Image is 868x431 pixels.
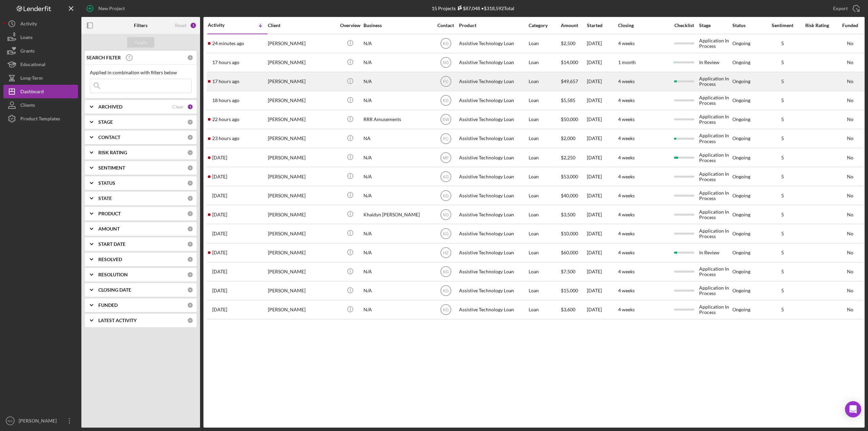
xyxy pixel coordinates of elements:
div: 0 [187,272,193,278]
b: START DATE [98,241,125,247]
div: Grants [20,44,35,59]
div: RRR Amusements [363,111,431,129]
time: 4 weeks [618,155,635,160]
div: Assistive Technology Loan [459,111,527,129]
div: Ongoing [732,155,750,160]
div: [DATE] [587,244,617,262]
div: Loan [529,130,560,148]
div: 5 [766,136,800,141]
div: Ongoing [732,174,750,179]
div: N/A [363,149,431,166]
time: 4 weeks [618,288,635,293]
div: Loan [529,205,560,223]
div: Loan [529,92,560,110]
div: Application In Process [699,111,732,129]
time: 1 month [618,59,636,65]
div: Ongoing [732,269,750,274]
div: [PERSON_NAME] [268,282,336,300]
div: Closing [618,23,669,28]
text: HZ [443,251,449,255]
div: Application In Process [699,282,732,300]
div: 5 [766,174,800,179]
div: Application In Process [699,149,732,166]
div: Ongoing [732,41,750,46]
div: [PERSON_NAME] [268,301,336,319]
div: Ongoing [732,79,750,84]
div: Ongoing [732,307,750,312]
b: SEARCH FILTER [86,55,121,60]
div: 0 [187,165,193,171]
div: No [835,250,865,255]
div: Reset [175,23,186,28]
b: AMOUNT [98,226,120,232]
time: 2025-09-02 18:31 [212,174,227,179]
div: Assistive Technology Loan [459,73,527,91]
b: FUNDED [98,302,118,308]
time: 2025-09-03 17:48 [212,136,239,141]
div: [PERSON_NAME] [268,54,336,72]
time: 4 weeks [618,97,635,103]
div: Application In Process [699,35,732,53]
text: KG [443,41,449,46]
div: [PERSON_NAME] [268,224,336,242]
div: 0 [187,302,193,308]
div: Activity [208,22,238,28]
div: Product [459,23,527,28]
div: Category [529,23,560,28]
div: Risk Rating [800,23,834,28]
div: Application In Process [699,92,732,110]
div: Assistive Technology Loan [459,224,527,242]
button: Export [826,2,865,15]
time: 2025-09-03 06:18 [212,155,227,160]
div: Client [268,23,336,28]
span: $60,000 [561,250,578,255]
div: Export [833,2,848,15]
div: 0 [187,150,193,156]
div: [DATE] [587,35,617,53]
div: Loan [529,168,560,185]
div: Assistive Technology Loan [459,168,527,185]
div: No [835,98,865,103]
time: 2025-09-04 00:16 [212,60,239,65]
div: No [835,60,865,65]
div: Loan [529,282,560,300]
b: ARCHIVED [98,104,122,110]
div: 0 [187,241,193,247]
div: Loan [529,244,560,262]
div: 5 [766,250,800,255]
div: Loan [529,73,560,91]
b: CONTACT [98,135,120,140]
div: Application In Process [699,187,732,204]
b: STATUS [98,180,115,186]
div: Applied in combination with filters below [90,70,192,75]
div: Business [363,23,431,28]
text: KG [443,174,449,179]
div: Product Templates [20,112,60,127]
div: Started [587,23,617,28]
div: [DATE] [587,187,617,204]
div: Activity [20,17,37,32]
div: Application In Process [699,130,732,148]
div: [PERSON_NAME] [268,35,336,53]
div: [PERSON_NAME] [268,73,336,91]
span: $7,500 [561,269,575,274]
div: Application In Process [699,73,732,91]
div: Khaidyn [PERSON_NAME] [363,205,431,223]
text: KG [443,289,449,293]
time: 4 weeks [618,250,635,255]
div: Assistive Technology Loan [459,130,527,148]
a: Loans [3,31,78,44]
button: Dashboard [3,85,78,98]
time: 4 weeks [618,174,635,179]
div: Apply [135,37,147,47]
div: 5 [766,212,800,217]
div: [DATE] [587,263,617,281]
div: 5 [766,193,800,198]
time: 2025-09-01 23:21 [212,212,227,217]
div: No [835,174,865,179]
time: 4 weeks [618,212,635,217]
time: 4 weeks [618,40,635,46]
div: Funded [835,23,865,28]
time: 4 weeks [618,135,635,141]
div: 0 [187,55,193,61]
